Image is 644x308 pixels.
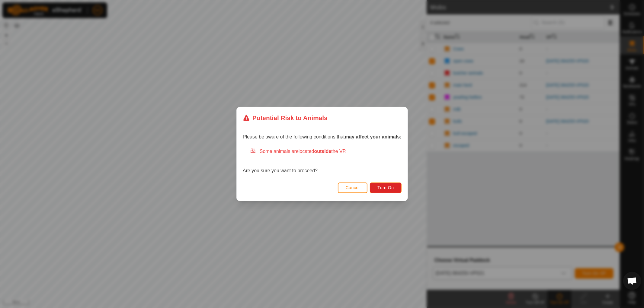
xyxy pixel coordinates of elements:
[377,185,394,190] span: Turn On
[243,113,328,122] div: Potential Risk to Animals
[345,134,402,139] strong: may affect your animals:
[623,272,641,290] div: Open chat
[243,148,402,174] div: Are you sure you want to proceed?
[314,149,331,154] strong: outside
[299,149,347,154] span: located the VP.
[370,183,401,193] button: Turn On
[338,183,367,193] button: Cancel
[243,134,402,139] span: Please be aware of the following conditions that
[345,185,360,190] span: Cancel
[250,148,402,155] div: Some animals are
